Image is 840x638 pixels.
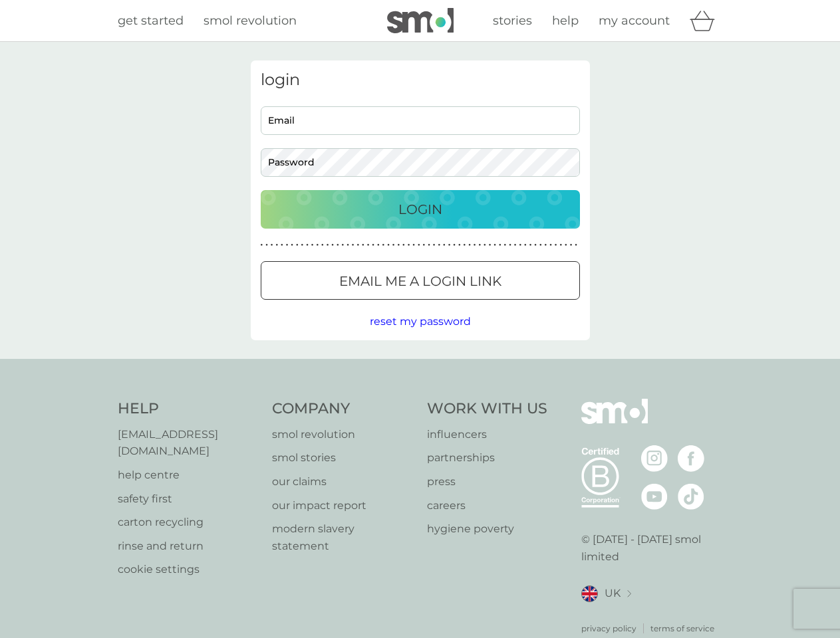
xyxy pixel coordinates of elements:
[438,242,440,249] p: ●
[565,242,567,249] p: ●
[493,242,496,249] p: ●
[464,242,466,249] p: ●
[575,242,577,249] p: ●
[261,261,580,300] button: Email me a login link
[272,497,414,514] a: our impact report
[412,242,415,249] p: ●
[281,242,283,249] p: ●
[428,242,430,249] p: ●
[261,242,263,249] p: ●
[398,199,442,220] p: Login
[356,242,359,249] p: ●
[453,242,456,249] p: ●
[118,426,259,460] a: [EMAIL_ADDRESS][DOMAIN_NAME]
[641,483,668,510] img: visit the smol Youtube page
[650,622,714,635] a: terms of service
[311,242,314,249] p: ●
[549,242,552,249] p: ●
[468,242,471,249] p: ●
[443,242,446,249] p: ●
[493,11,532,31] a: stories
[499,242,501,249] p: ●
[402,242,405,249] p: ●
[427,399,547,419] h4: Work With Us
[352,242,354,249] p: ●
[427,426,547,443] a: influencers
[690,7,723,34] div: basket
[599,13,670,28] span: my account
[427,449,547,467] a: partnerships
[392,242,395,249] p: ●
[529,242,532,249] p: ●
[581,585,598,602] img: UK flag
[327,242,329,249] p: ●
[367,242,370,249] p: ●
[555,242,557,249] p: ●
[272,426,414,443] a: smol revolution
[337,242,339,249] p: ●
[382,242,385,249] p: ●
[448,242,451,249] p: ●
[321,242,324,249] p: ●
[362,242,364,249] p: ●
[509,242,511,249] p: ●
[678,445,704,472] img: visit the smol Facebook page
[524,242,527,249] p: ●
[301,242,304,249] p: ●
[272,473,414,490] a: our claims
[204,13,297,28] span: smol revolution
[296,242,299,249] p: ●
[423,242,426,249] p: ●
[204,11,297,31] a: smol revolution
[427,473,547,490] a: press
[570,242,573,249] p: ●
[372,242,374,249] p: ●
[484,242,486,249] p: ●
[272,449,414,467] a: smol stories
[552,13,579,28] span: help
[605,585,621,602] span: UK
[581,399,648,444] img: smol
[427,520,547,538] a: hygiene poverty
[458,242,461,249] p: ●
[581,622,636,635] a: privacy policy
[261,190,580,229] button: Login
[331,242,334,249] p: ●
[275,242,278,249] p: ●
[377,242,380,249] p: ●
[118,490,259,508] a: safety first
[418,242,420,249] p: ●
[539,242,542,249] p: ●
[493,13,532,28] span: stories
[581,531,723,565] p: © [DATE] - [DATE] smol limited
[118,13,184,28] span: get started
[271,242,273,249] p: ●
[387,242,390,249] p: ●
[286,242,289,249] p: ●
[118,514,259,531] a: carton recycling
[433,242,436,249] p: ●
[478,242,481,249] p: ●
[118,538,259,555] p: rinse and return
[265,242,268,249] p: ●
[427,497,547,514] a: careers
[118,467,259,484] p: help centre
[118,399,259,419] h4: Help
[408,242,410,249] p: ●
[118,11,184,31] a: get started
[118,561,259,578] a: cookie settings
